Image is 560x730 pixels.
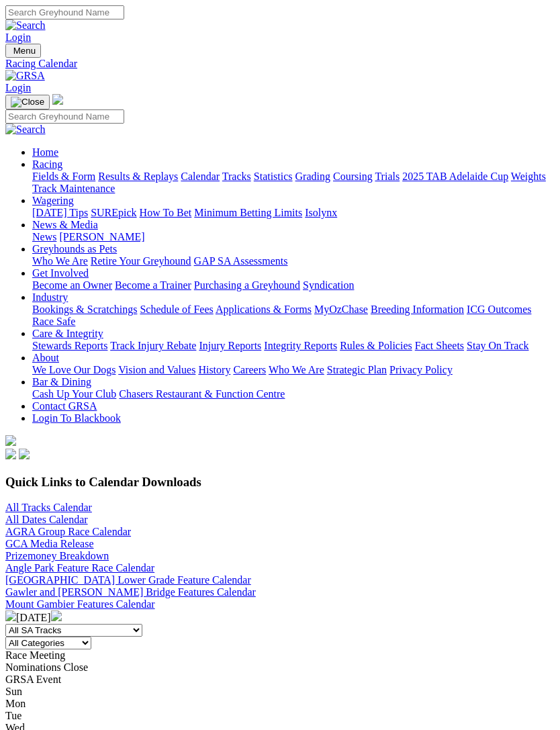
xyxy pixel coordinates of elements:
[467,340,528,351] a: Stay On Track
[32,412,121,424] a: Login To Blackbook
[32,183,115,194] a: Track Maintenance
[32,291,68,303] a: Industry
[32,328,103,339] a: Care & Integrity
[5,550,109,561] a: Prizemoney Breakdown
[32,352,59,363] a: About
[5,649,555,661] div: Race Meeting
[5,710,555,722] div: Tue
[340,340,412,351] a: Rules & Policies
[51,610,62,621] img: chevron-right-pager-white.svg
[5,58,555,70] a: Racing Calendar
[32,279,112,291] a: Become an Owner
[5,674,555,686] div: GRSA Event
[140,304,213,315] a: Schedule of Fees
[254,171,293,182] a: Statistics
[13,46,36,56] span: Menu
[295,171,330,182] a: Grading
[32,388,555,400] div: Bar & Dining
[118,364,195,375] a: Vision and Values
[5,686,555,698] div: Sun
[32,219,98,230] a: News & Media
[32,171,555,195] div: Racing
[32,376,91,387] a: Bar & Dining
[5,586,256,598] a: Gawler and [PERSON_NAME] Bridge Features Calendar
[32,231,56,242] a: News
[5,610,16,621] img: chevron-left-pager-white.svg
[32,340,107,351] a: Stewards Reports
[467,304,531,315] a: ICG Outcomes
[119,388,285,400] a: Chasers Restaurant & Function Centre
[199,340,261,351] a: Injury Reports
[32,316,75,327] a: Race Safe
[5,502,92,513] a: All Tracks Calendar
[5,538,94,549] a: GCA Media Release
[115,279,191,291] a: Become a Trainer
[415,340,464,351] a: Fact Sheets
[32,255,555,267] div: Greyhounds as Pets
[5,5,124,19] input: Search
[5,475,555,490] h3: Quick Links to Calendar Downloads
[5,124,46,136] img: Search
[194,255,288,267] a: GAP SA Assessments
[333,171,373,182] a: Coursing
[32,340,555,352] div: Care & Integrity
[32,255,88,267] a: Who We Are
[303,279,354,291] a: Syndication
[314,304,368,315] a: MyOzChase
[233,364,266,375] a: Careers
[5,82,31,93] a: Login
[5,435,16,446] img: logo-grsa-white.png
[110,340,196,351] a: Track Injury Rebate
[5,514,88,525] a: All Dates Calendar
[5,562,154,574] a: Angle Park Feature Race Calendar
[5,95,50,109] button: Toggle navigation
[402,171,508,182] a: 2025 TAB Adelaide Cup
[32,304,137,315] a: Bookings & Scratchings
[32,400,97,412] a: Contact GRSA
[32,279,555,291] div: Get Involved
[32,146,58,158] a: Home
[140,207,192,218] a: How To Bet
[32,207,88,218] a: [DATE] Tips
[32,171,95,182] a: Fields & Form
[5,32,31,43] a: Login
[32,207,555,219] div: Wagering
[181,171,220,182] a: Calendar
[5,44,41,58] button: Toggle navigation
[32,304,555,328] div: Industry
[5,526,131,537] a: AGRA Group Race Calendar
[5,449,16,459] img: facebook.svg
[5,698,555,710] div: Mon
[59,231,144,242] a: [PERSON_NAME]
[32,195,74,206] a: Wagering
[327,364,387,375] a: Strategic Plan
[5,661,555,674] div: Nominations Close
[98,171,178,182] a: Results & Replays
[32,364,115,375] a: We Love Our Dogs
[5,70,45,82] img: GRSA
[389,364,453,375] a: Privacy Policy
[194,279,300,291] a: Purchasing a Greyhound
[32,243,117,255] a: Greyhounds as Pets
[5,574,251,586] a: [GEOGRAPHIC_DATA] Lower Grade Feature Calendar
[269,364,324,375] a: Who We Are
[198,364,230,375] a: History
[32,364,555,376] div: About
[11,97,44,107] img: Close
[32,267,89,279] a: Get Involved
[5,109,124,124] input: Search
[32,158,62,170] a: Racing
[5,598,155,610] a: Mount Gambier Features Calendar
[91,255,191,267] a: Retire Your Greyhound
[216,304,312,315] a: Applications & Forms
[375,171,400,182] a: Trials
[32,231,555,243] div: News & Media
[52,94,63,105] img: logo-grsa-white.png
[371,304,464,315] a: Breeding Information
[305,207,337,218] a: Isolynx
[264,340,337,351] a: Integrity Reports
[222,171,251,182] a: Tracks
[32,388,116,400] a: Cash Up Your Club
[91,207,136,218] a: SUREpick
